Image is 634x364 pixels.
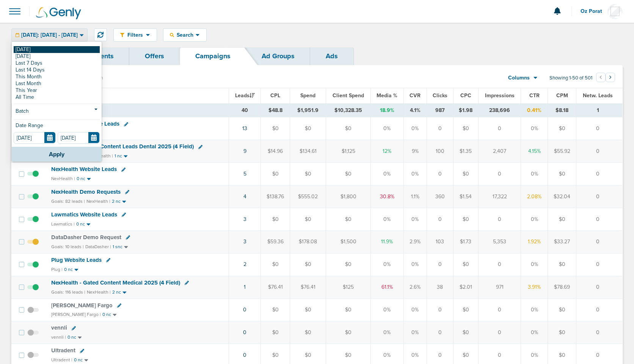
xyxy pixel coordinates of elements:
td: 4.15% [521,140,548,163]
td: $0 [548,208,576,230]
span: NexHealth - Gated Content Medical 2025 (4 Field) [51,279,180,286]
small: 1 snc [113,244,122,250]
a: 9 [243,148,246,154]
td: $0 [326,299,371,321]
small: [PERSON_NAME] Fargo | [51,312,101,317]
td: $1.98 [453,103,478,117]
td: 0 [427,253,453,276]
span: Leads [235,92,255,99]
small: NexHealth | [87,289,111,295]
td: $0 [548,253,576,276]
td: $0 [548,163,576,185]
span: DeepScribe Website Leads [51,120,119,127]
span: CPM [556,92,568,99]
a: This Year [14,87,100,94]
td: $8.18 [548,103,576,117]
button: Go to next page [606,73,615,82]
td: $2.01 [453,276,478,299]
td: $0 [290,321,326,344]
td: 0% [403,117,427,140]
span: NexHealth - Gated Content Leads Dental 2025 (4 Field) [51,143,194,150]
a: [DATE] [14,46,100,53]
td: $0 [326,321,371,344]
td: $10,328.35 [326,103,371,117]
td: 0% [403,321,427,344]
span: CPC [460,92,471,99]
td: 0 [479,117,521,140]
td: 11.9% [370,230,403,253]
td: 0% [403,208,427,230]
button: Apply [12,147,102,162]
td: $48.8 [261,103,290,117]
td: $0 [261,299,290,321]
small: 0 nc [64,267,73,272]
td: $555.02 [290,185,326,208]
small: Plug | [51,267,63,272]
a: 0 [243,329,246,336]
td: 0 [479,299,521,321]
td: 17,322 [479,185,521,208]
td: $0 [290,299,326,321]
td: 0% [370,208,403,230]
td: $0 [290,208,326,230]
td: 0.41% [521,103,548,117]
a: This Month [14,73,100,80]
td: $0 [453,208,478,230]
td: 0 [576,163,623,185]
td: $1,800 [326,185,371,208]
ul: Pagination [596,74,615,83]
td: $178.08 [290,230,326,253]
td: 0% [521,208,548,230]
td: 2,407 [479,140,521,163]
td: 0% [370,253,403,276]
td: $76.41 [261,276,290,299]
td: 0 [427,117,453,140]
td: $59.36 [261,230,290,253]
small: Ultradent | [51,357,72,362]
td: 0 [576,185,623,208]
td: $0 [261,253,290,276]
a: Last Month [14,80,100,87]
span: NexHealth Demo Requests [51,188,121,195]
small: Goals: 10 leads | [51,244,84,250]
td: 1.92% [521,230,548,253]
a: Ad Groups [246,47,310,65]
a: 5 [243,171,246,177]
td: 0% [403,253,427,276]
td: 12% [370,140,403,163]
td: $78.69 [548,276,576,299]
td: 1 [576,103,623,117]
td: 40 [229,103,261,117]
td: 18.9% [370,103,403,117]
span: CPL [270,92,280,99]
small: Goals: 116 leads | [51,289,85,295]
td: $0 [453,321,478,344]
td: 2.9% [403,230,427,253]
td: 103 [427,230,453,253]
a: 13 [242,125,247,132]
td: 360 [427,185,453,208]
small: 0 nc [74,357,83,363]
td: $1,951.9 [290,103,326,117]
td: 0 [427,299,453,321]
small: 0 nc [77,176,85,182]
small: 1 nc [115,153,122,159]
small: Lawmatics | [51,221,75,227]
a: 0 [243,306,246,313]
td: $1,125 [326,140,371,163]
a: Campaigns [180,47,246,65]
td: 0 [479,321,521,344]
td: $0 [326,117,371,140]
td: 0% [370,299,403,321]
span: Oz Porat [581,9,607,14]
td: 0 [576,117,623,140]
a: Dashboard [11,47,77,65]
td: $0 [326,208,371,230]
td: 0% [403,163,427,185]
td: 0 [479,208,521,230]
td: 0% [521,117,548,140]
td: $14.96 [261,140,290,163]
span: Media % [377,92,397,99]
td: $0 [453,253,478,276]
td: 1.1% [403,185,427,208]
